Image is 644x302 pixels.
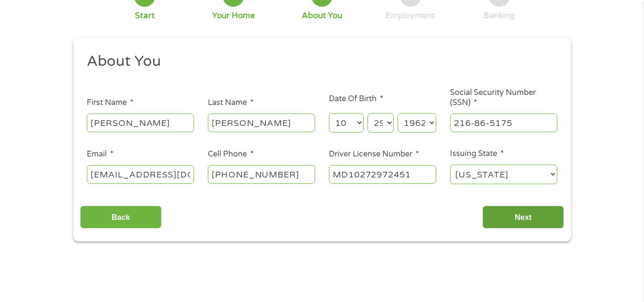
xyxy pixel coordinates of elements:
[135,10,155,21] div: Start
[87,114,194,132] input: John
[329,94,383,104] label: Date Of Birth
[302,10,342,21] div: About You
[450,149,504,159] label: Issuing State
[87,149,113,159] label: Email
[87,98,133,108] label: First Name
[329,149,419,159] label: Driver License Number
[450,114,557,132] input: 078-05-1120
[386,10,435,21] div: Employment
[483,10,515,21] div: Banking
[212,10,255,21] div: Your Home
[208,165,315,183] input: (541) 754-3010
[208,114,315,132] input: Smith
[208,98,254,108] label: Last Name
[87,52,550,71] h2: About You
[87,165,194,183] input: john@gmail.com
[450,88,557,108] label: Social Security Number (SSN)
[208,149,254,159] label: Cell Phone
[482,206,564,229] input: Next
[80,206,162,229] input: Back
